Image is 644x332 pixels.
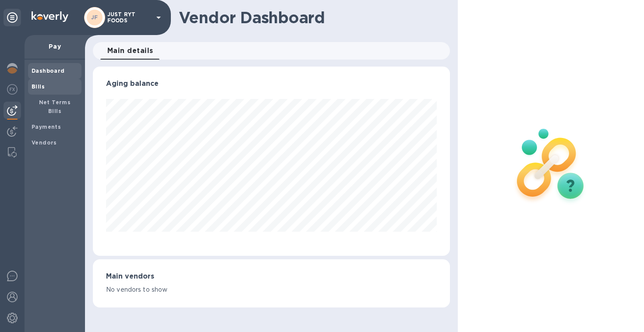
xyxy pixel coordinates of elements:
[91,14,98,21] b: JF
[107,45,153,57] span: Main details
[32,42,78,51] p: Pay
[39,99,71,114] b: Net Terms Bills
[7,84,18,95] img: Foreign exchange
[106,285,437,294] p: No vendors to show
[4,9,21,26] div: Unpin categories
[32,67,65,74] b: Dashboard
[106,272,437,281] h3: Main vendors
[107,11,151,24] p: JUST RYT FOODS
[179,8,444,27] h1: Vendor Dashboard
[32,83,45,90] b: Bills
[32,139,57,146] b: Vendors
[32,11,68,22] img: Logo
[32,124,61,130] b: Payments
[106,80,437,88] h3: Aging balance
